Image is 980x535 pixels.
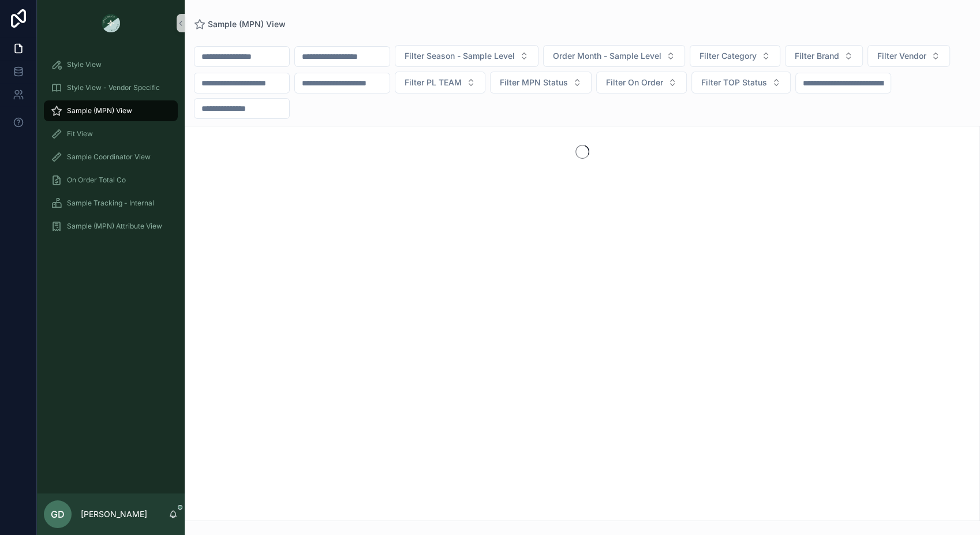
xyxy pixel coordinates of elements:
span: Filter Brand [795,50,839,62]
button: Select Button [785,45,863,67]
a: Sample Coordinator View [44,147,178,167]
button: Select Button [596,72,687,93]
span: Order Month - Sample Level [553,50,661,62]
div: scrollable content [37,46,185,252]
button: Select Button [690,45,780,67]
span: Filter On Order [606,77,663,88]
a: On Order Total Co [44,170,178,190]
a: Fit View [44,124,178,144]
span: Filter MPN Status [500,77,568,88]
p: [PERSON_NAME] [81,508,147,520]
button: Select Button [490,72,592,93]
a: Sample (MPN) View [194,18,286,30]
button: Select Button [395,45,538,67]
button: Select Button [867,45,950,67]
a: Sample Tracking - Internal [44,193,178,214]
span: Style View [67,60,102,69]
span: Filter Vendor [877,50,926,62]
button: Select Button [543,45,685,67]
span: Sample (MPN) View [67,106,132,115]
span: Sample Tracking - Internal [67,199,154,208]
a: Sample (MPN) View [44,100,178,121]
button: Select Button [395,72,485,93]
span: Filter TOP Status [701,77,767,88]
button: Select Button [691,72,791,93]
a: Sample (MPN) Attribute View [44,216,178,237]
span: Filter PL TEAM [405,77,462,88]
a: Style View - Vendor Specific [44,77,178,98]
span: Style View - Vendor Specific [67,83,160,92]
span: Fit View [67,129,93,139]
span: GD [51,507,65,521]
a: Style View [44,54,178,75]
span: Sample (MPN) View [208,18,286,30]
span: On Order Total Co [67,175,126,185]
span: Sample Coordinator View [67,152,151,162]
img: App logo [102,14,120,32]
span: Sample (MPN) Attribute View [67,222,162,231]
span: Filter Category [700,50,757,62]
span: Filter Season - Sample Level [405,50,515,62]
